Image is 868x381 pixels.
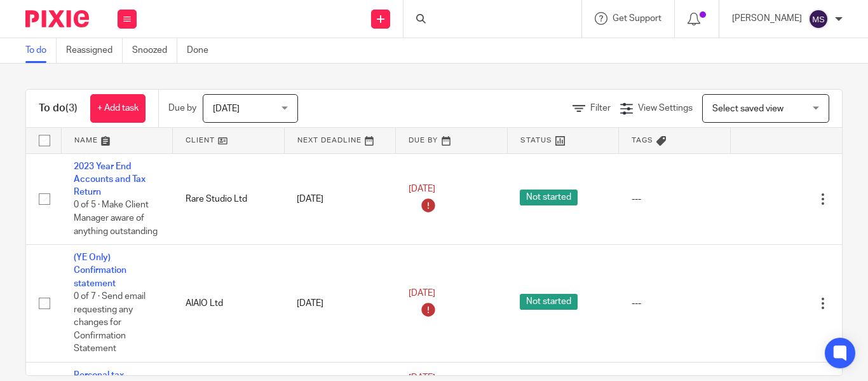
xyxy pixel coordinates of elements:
[409,289,435,298] span: [DATE]
[187,38,218,63] a: Done
[613,14,661,23] span: Get Support
[638,104,693,113] span: View Settings
[284,153,396,245] td: [DATE]
[732,12,802,25] p: [PERSON_NAME]
[632,137,653,144] span: Tags
[213,104,240,113] span: [DATE]
[74,292,146,353] span: 0 of 7 · Send email requesting any changes for Confirmation Statement
[25,10,89,27] img: Pixie
[632,297,718,310] div: ---
[74,253,126,288] a: (YE Only) Confirmation statement
[66,38,123,63] a: Reassigned
[132,38,177,63] a: Snoozed
[39,102,78,115] h1: To do
[173,153,285,245] td: Rare Studio Ltd
[520,190,578,205] span: Not started
[74,371,124,380] a: Personal tax
[74,162,146,197] a: 2023 Year End Accounts and Tax Return
[173,245,285,363] td: AIAIO Ltd
[808,9,829,29] img: svg%3E
[409,184,435,193] span: [DATE]
[25,38,57,63] a: To do
[168,102,196,114] p: Due by
[590,104,611,113] span: Filter
[74,201,158,236] span: 0 of 5 · Make Client Manager aware of anything outstanding
[90,94,146,123] a: + Add task
[520,294,578,310] span: Not started
[65,103,78,113] span: (3)
[712,104,783,113] span: Select saved view
[284,245,396,363] td: [DATE]
[632,193,718,205] div: ---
